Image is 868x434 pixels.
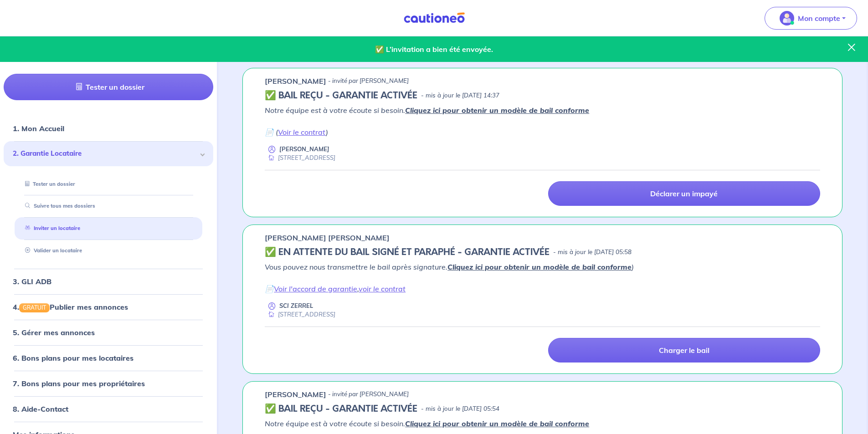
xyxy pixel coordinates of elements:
[265,76,326,87] p: [PERSON_NAME]
[21,247,82,254] a: Valider un locataire
[13,302,128,311] a: 4.GRATUITPublier mes annonces
[400,12,468,24] img: Cautioneo
[359,284,406,293] a: voir le contrat
[265,247,550,258] h5: ✅️️️ EN ATTENTE DU BAIL SIGNÉ ET PARAPHÉ - GARANTIE ACTIVÉE
[265,284,406,293] em: 📄 ,
[405,419,589,428] a: Cliquez ici pour obtenir un modèle de bail conforme
[328,77,409,86] p: - invité par [PERSON_NAME]
[265,262,634,271] em: Vous pouvez nous transmettre le bail après signature. )
[265,90,820,101] div: state: CONTRACT-VALIDATED, Context: IN-LANDLORD,IN-LANDLORD
[265,403,417,414] h5: ✅ BAIL REÇU - GARANTIE ACTIVÉE
[798,13,840,24] p: Mon compte
[265,232,390,243] p: [PERSON_NAME] [PERSON_NAME]
[650,189,718,198] p: Déclarer un impayé
[274,284,357,293] a: Voir l'accord de garantie
[15,221,202,236] div: Inviter un locataire
[405,106,589,115] a: Cliquez ici pour obtenir un modèle de bail conforme
[265,389,326,400] p: [PERSON_NAME]
[13,328,95,337] a: 5. Gérer mes annonces
[21,225,80,232] a: Inviter un locataire
[13,379,145,388] a: 7. Bons plans pour mes propriétaires
[328,390,409,399] p: - invité par [PERSON_NAME]
[4,298,213,316] div: 4.GRATUITPublier mes annonces
[13,404,68,414] a: 8. Aide-Contact
[279,301,313,310] p: SCI ZERREL
[4,74,213,100] a: Tester un dossier
[447,262,632,271] a: Cliquez ici pour obtenir un modèle de bail conforme
[278,128,326,137] a: Voir le contrat
[4,349,213,367] div: 6. Bons plans pour mes locataires
[4,400,213,418] div: 8. Aide-Contact
[548,181,820,206] a: Déclarer un impayé
[15,177,202,192] div: Tester un dossier
[548,338,820,363] a: Charger le bail
[13,124,64,133] a: 1. Mon Accueil
[265,310,335,319] div: [STREET_ADDRESS]
[4,119,213,138] div: 1. Mon Accueil
[765,7,857,30] button: illu_account_valid_menu.svgMon compte
[265,90,417,101] h5: ✅ BAIL REÇU - GARANTIE ACTIVÉE
[421,91,499,100] p: - mis à jour le [DATE] 14:37
[421,404,499,414] p: - mis à jour le [DATE] 05:54
[265,247,820,258] div: state: CONTRACT-SIGNED, Context: IN-LANDLORD,IN-LANDLORD
[279,145,329,153] p: [PERSON_NAME]
[659,346,709,355] p: Charger le bail
[265,403,820,414] div: state: CONTRACT-VALIDATED, Context: IN-LANDLORD,IS-GL-CAUTION-IN-LANDLORD
[4,374,213,393] div: 7. Bons plans pour mes propriétaires
[265,419,589,428] em: Notre équipe est à votre écoute si besoin.
[780,11,794,26] img: illu_account_valid_menu.svg
[21,181,75,187] a: Tester un dossier
[4,141,213,166] div: 2. Garantie Locataire
[13,277,51,286] a: 3. GLI ADB
[553,248,632,257] p: - mis à jour le [DATE] 05:58
[265,106,589,115] em: Notre équipe est à votre écoute si besoin.
[265,153,335,162] div: [STREET_ADDRESS]
[13,353,134,363] a: 6. Bons plans pour mes locataires
[15,243,202,258] div: Valider un locataire
[4,323,213,342] div: 5. Gérer mes annonces
[265,128,328,137] em: 📄 ( )
[4,272,213,291] div: 3. GLI ADB
[15,199,202,214] div: Suivre tous mes dossiers
[21,203,95,209] a: Suivre tous mes dossiers
[13,148,197,159] span: 2. Garantie Locataire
